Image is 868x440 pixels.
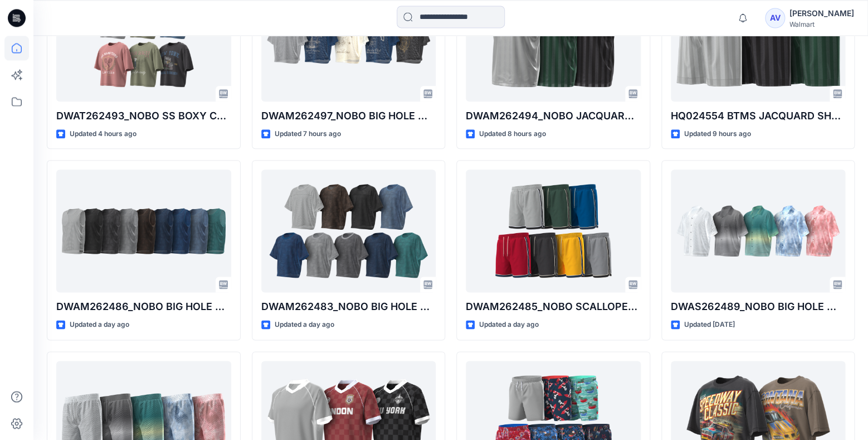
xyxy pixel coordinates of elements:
[789,20,854,28] div: Walmart
[70,319,129,331] p: Updated a day ago
[56,170,231,292] a: DWAM262486_NOBO BIG HOLE MESH W- BINDING
[671,299,846,315] p: DWAS262489_NOBO BIG HOLE MESH CAMP SHIRT
[261,108,436,124] p: DWAM262497_NOBO BIG HOLE MESH TEE W- GRAPHIC
[671,108,846,124] p: HQ024554 BTMS JACQUARD SHORT
[684,319,735,331] p: Updated [DATE]
[70,128,136,140] p: Updated 4 hours ago
[684,128,751,140] p: Updated 9 hours ago
[275,319,334,331] p: Updated a day ago
[479,128,546,140] p: Updated 8 hours ago
[466,108,641,124] p: DWAM262494_NOBO JACQUARD MESH BASKETBALL TANK W- RIB
[479,319,539,331] p: Updated a day ago
[466,170,641,292] a: DWAM262485_NOBO SCALLOPED MESH E-WAIST SHORT
[261,299,436,315] p: DWAM262483_NOBO BIG HOLE MESH TEE
[56,299,231,315] p: DWAM262486_NOBO BIG HOLE MESH W- BINDING
[789,7,854,20] div: [PERSON_NAME]
[56,108,231,124] p: DWAT262493_NOBO SS BOXY CROPPED GRAPHIC TEE
[671,170,846,292] a: DWAS262489_NOBO BIG HOLE MESH CAMP SHIRT
[275,128,341,140] p: Updated 7 hours ago
[261,170,436,292] a: DWAM262483_NOBO BIG HOLE MESH TEE
[765,8,785,28] div: AV
[466,299,641,315] p: DWAM262485_NOBO SCALLOPED MESH E-WAIST SHORT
